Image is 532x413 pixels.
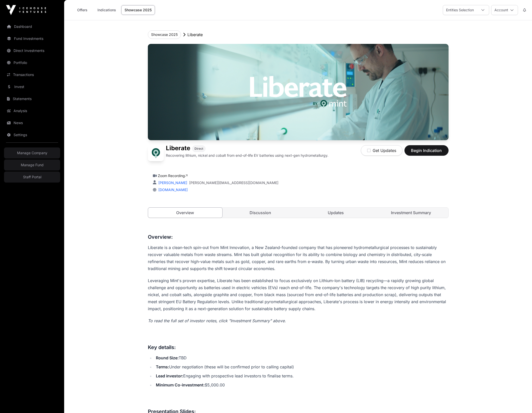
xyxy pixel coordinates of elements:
[148,233,449,241] h3: Overview:
[148,207,223,218] a: Overview
[156,382,205,387] strong: Minimum Co-investment:
[404,145,449,156] button: Begin Indication
[4,57,60,68] a: Portfolio
[4,117,60,128] a: News
[148,208,448,218] nav: Tabs
[148,30,181,39] button: Showcase 2025
[156,364,169,369] strong: Terms:
[148,145,164,161] img: Liberate
[6,5,46,15] img: Icehouse Ventures Logo
[4,172,60,183] a: Staff Portal
[361,145,402,156] button: Get Updates
[4,93,60,104] a: Statements
[154,363,449,370] li: Under negotiation (these will be confirmed prior to calling capital)
[4,45,60,56] a: Direct Investments
[156,373,182,378] strong: Lead investor
[443,5,477,15] div: Entities Selection
[148,343,449,351] h3: Key details:
[411,147,442,153] span: Begin Indication
[157,181,187,185] a: [PERSON_NAME]
[72,5,92,15] a: Offers
[374,208,448,218] a: Investment Summary
[223,208,298,218] a: Discussion
[156,355,179,360] strong: Round Size:
[148,244,449,272] p: Liberate is a clean-tech spin-out from Mint Innovation, a New Zealand-founded company that has pi...
[154,354,449,361] li: TBD
[194,147,203,151] span: Direct
[121,5,155,15] a: Showcase 2025
[4,147,60,158] a: Manage Company
[148,44,449,140] img: Liberate
[148,318,286,323] em: To read the full set of investor notes, click "Investment Summary" above.
[158,174,188,178] a: Zoom Recording
[4,21,60,32] a: Dashboard
[4,159,60,171] a: Manage Fund
[4,81,60,92] a: Invest
[156,188,188,192] a: [DOMAIN_NAME]
[189,180,278,185] a: [PERSON_NAME][EMAIL_ADDRESS][DOMAIN_NAME]
[166,153,328,158] p: Recovering lithium, nickel and cobalt from end-of-life EV batteries using next-gen hydrometallurgy.
[187,32,203,38] p: Liberate
[182,373,183,378] strong: :
[154,381,449,388] li: $5,000.00
[4,69,60,80] a: Transactions
[4,105,60,116] a: Analysis
[154,372,449,379] li: Engaging with prospective lead investors to finalise terms.
[4,33,60,44] a: Fund Investments
[4,129,60,140] a: Settings
[491,5,518,15] button: Account
[404,150,449,155] a: Begin Indication
[299,208,373,218] a: Updates
[166,145,190,152] h1: Liberate
[148,277,449,312] p: Leveraging Mint's proven expertise, Liberate has been established to focus exclusively on Lithium...
[94,5,119,15] a: Indications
